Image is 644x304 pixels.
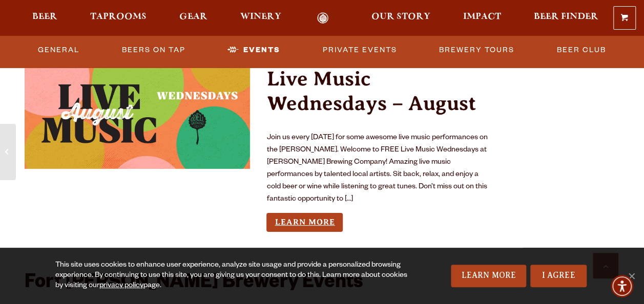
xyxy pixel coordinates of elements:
[118,38,190,62] a: Beers on Tap
[34,38,84,62] a: General
[435,38,518,62] a: Brewery Tours
[32,13,57,21] span: Beer
[527,12,605,24] a: Beer Finder
[365,12,437,24] a: Our Story
[234,12,288,24] a: Winery
[304,12,342,24] a: Odell Home
[25,56,250,169] a: View event details
[26,12,64,24] a: Beer
[456,12,508,24] a: Impact
[266,213,343,232] a: Learn more about Live Music Wednesdays – August
[55,260,411,291] div: This site uses cookies to enhance user experience, analyze site usage and provide a personalized ...
[99,282,143,290] a: privacy policy
[266,132,492,206] p: Join us every [DATE] for some awesome live music performances on the [PERSON_NAME]. Welcome to FR...
[319,38,401,62] a: Private Events
[534,13,598,21] span: Beer Finder
[223,38,284,62] a: Events
[611,275,633,297] div: Accessibility Menu
[530,265,587,287] a: I Agree
[84,12,153,24] a: Taprooms
[90,13,147,21] span: Taprooms
[173,12,214,24] a: Gear
[451,265,526,287] a: Learn More
[553,38,610,62] a: Beer Club
[463,13,501,21] span: Impact
[240,13,281,21] span: Winery
[179,13,207,21] span: Gear
[371,13,430,21] span: Our Story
